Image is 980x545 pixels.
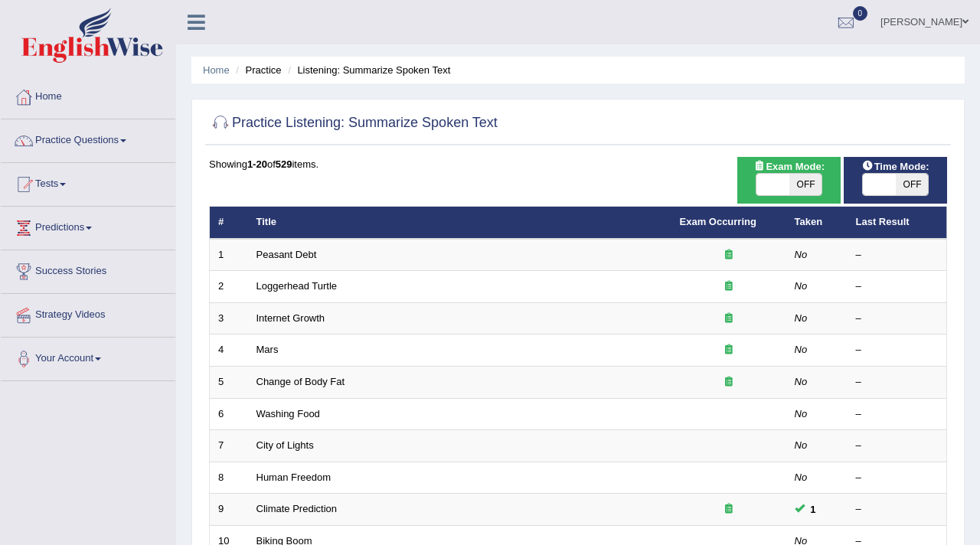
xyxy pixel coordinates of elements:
[680,248,778,263] div: Exam occurring question
[209,157,947,171] div: Showing of items.
[248,207,671,239] th: Title
[680,343,778,357] div: Exam occurring question
[795,408,808,419] em: No
[856,343,939,357] div: –
[856,439,939,453] div: –
[210,398,248,430] td: 6
[210,302,248,335] td: 3
[210,430,248,462] td: 7
[795,376,808,387] em: No
[210,335,248,367] td: 4
[795,344,808,355] em: No
[256,472,332,483] a: Human Freedom
[1,250,175,289] a: Success Stories
[210,207,248,239] th: #
[247,158,267,170] b: 1-20
[256,503,338,514] a: Climate Prediction
[848,207,947,239] th: Last Result
[680,312,778,326] div: Exam occurring question
[680,279,778,294] div: Exam occurring question
[210,271,248,303] td: 2
[1,119,175,158] a: Practice Questions
[795,249,808,260] em: No
[232,63,281,77] li: Practice
[789,174,822,195] span: OFF
[1,76,175,114] a: Home
[256,249,317,260] a: Peasant Debt
[1,294,175,332] a: Strategy Videos
[209,112,498,135] h2: Practice Listening: Summarize Spoken Text
[737,157,841,204] div: Show exams occurring in exams
[256,376,345,387] a: Change of Body Fat
[680,375,778,390] div: Exam occurring question
[284,63,450,77] li: Listening: Summarize Spoken Text
[1,338,175,376] a: Your Account
[856,279,939,294] div: –
[795,472,808,483] em: No
[256,439,314,451] a: City of Lights
[795,312,808,324] em: No
[256,280,338,292] a: Loggerhead Turtle
[1,207,175,245] a: Predictions
[256,312,325,324] a: Internet Growth
[856,471,939,485] div: –
[210,367,248,399] td: 5
[203,64,230,76] a: Home
[856,375,939,390] div: –
[856,502,939,517] div: –
[856,312,939,326] div: –
[680,216,756,227] a: Exam Occurring
[747,158,830,175] span: Exam Mode:
[210,462,248,494] td: 8
[856,158,936,175] span: Time Mode:
[786,207,848,239] th: Taken
[680,502,778,517] div: Exam occurring question
[256,408,320,419] a: Washing Food
[856,407,939,422] div: –
[210,494,248,526] td: 9
[856,248,939,263] div: –
[896,174,929,195] span: OFF
[805,501,822,517] span: You can still take this question
[853,6,868,21] span: 0
[256,344,279,355] a: Mars
[1,163,175,201] a: Tests
[795,280,808,292] em: No
[795,439,808,451] em: No
[276,158,292,170] b: 529
[210,239,248,271] td: 1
